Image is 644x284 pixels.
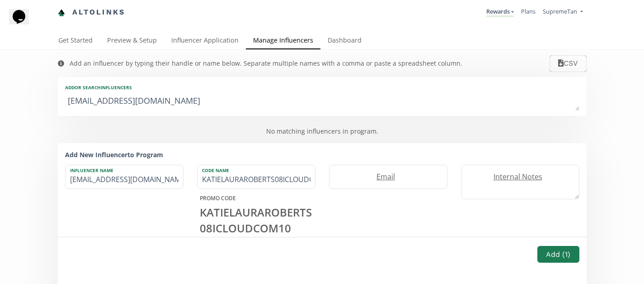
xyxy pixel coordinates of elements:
div: Add or search INFLUENCERS [65,84,579,91]
a: Manage Influencers [246,32,320,50]
label: Internal Notes [461,172,570,182]
a: Influencer Application [164,32,246,50]
label: Influencer Name [66,165,174,173]
img: favicon-32x32.png [58,9,65,16]
a: Altolinks [58,5,126,20]
span: SupremeTan [543,7,577,15]
a: Plans [521,7,536,15]
a: SupremeTan [543,7,583,18]
strong: Add New Influencer to Program [65,150,163,159]
button: Add (1) [537,246,579,263]
div: Add an influencer by typing their handle or name below. Separate multiple names with a comma or p... [70,59,462,68]
label: Code Name [197,165,306,173]
label: Email [329,172,438,182]
a: Dashboard [320,32,369,50]
iframe: chat widget [9,9,38,36]
a: Rewards [486,7,514,17]
textarea: [EMAIL_ADDRESS][DOMAIN_NAME] [65,92,579,111]
a: Get Started [51,32,100,50]
a: Preview & Setup [100,32,164,50]
button: CSV [550,55,586,72]
div: No matching influencers in program. [58,120,587,143]
div: KATIELAURAROBERTS08ICLOUDCOM 10 [197,205,315,236]
div: PROMO CODE [197,194,315,202]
